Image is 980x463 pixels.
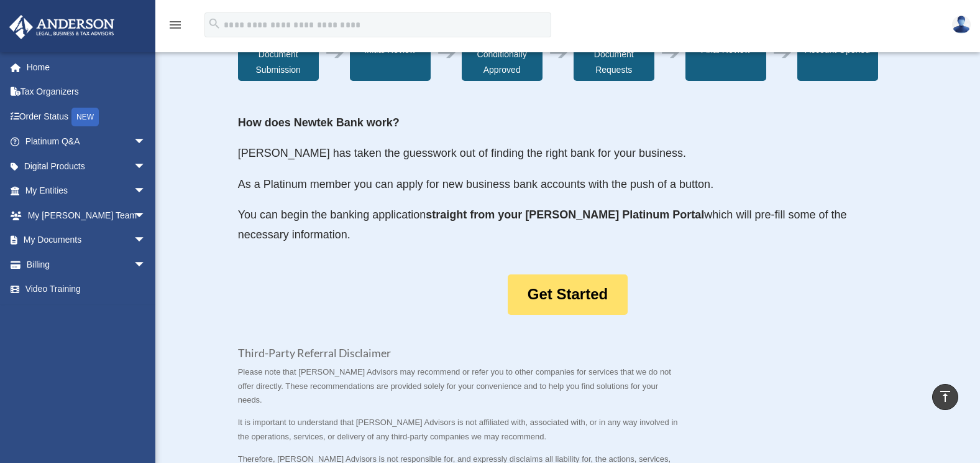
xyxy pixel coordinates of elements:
[238,144,898,175] p: [PERSON_NAME] has taken the guesswork out of finding the right bank for your business.
[238,205,898,245] p: You can begin the banking application which will pre-fill some of the necessary information.
[932,384,958,410] a: vertical_align_top
[9,179,165,203] a: My Entitiesarrow_drop_down
[9,104,165,129] a: Order StatusNEW
[238,175,898,206] p: As a Platinum member you can apply for new business bank accounts with the push of a button.
[350,25,431,81] div: Initial Review
[238,116,400,129] strong: How does Newtek Bank work?
[9,203,165,228] a: My [PERSON_NAME] Teamarrow_drop_down
[238,365,680,416] p: Please note that [PERSON_NAME] Advisors may recommend or refer you to other companies for service...
[9,55,165,80] a: Home
[238,348,680,365] h3: Third-Party Referral Disclaimer
[168,22,183,32] a: menu
[952,16,971,34] img: User Pic
[9,252,165,277] a: Billingarrow_drop_down
[238,25,319,81] div: Apply & Document Submission
[462,25,543,81] div: Account Conditionally Approved
[9,80,165,105] a: Tax Organizers
[325,44,345,60] div: ➔
[437,44,457,60] div: ➔
[9,228,165,253] a: My Documentsarrow_drop_down
[9,277,165,302] a: Video Training
[549,44,569,60] div: ➔
[938,389,953,404] i: vertical_align_top
[208,17,221,30] i: search
[134,203,158,228] span: arrow_drop_down
[9,154,165,179] a: Digital Productsarrow_drop_down
[508,274,628,315] a: Get Started
[6,15,118,39] img: Anderson Advisors Platinum Portal
[9,129,165,154] a: Platinum Q&Aarrow_drop_down
[134,154,158,179] span: arrow_drop_down
[134,228,158,253] span: arrow_drop_down
[134,179,158,204] span: arrow_drop_down
[685,25,766,81] div: Final Review
[661,44,680,60] div: ➔
[71,108,99,126] div: NEW
[574,25,654,81] div: Additional Document Requests
[772,44,792,60] div: ➔
[797,25,878,81] div: Account Opened
[426,208,704,221] strong: straight from your [PERSON_NAME] Platinum Portal
[134,129,158,155] span: arrow_drop_down
[238,416,680,452] p: It is important to understand that [PERSON_NAME] Advisors is not affiliated with, associated with...
[168,17,183,32] i: menu
[134,252,158,278] span: arrow_drop_down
